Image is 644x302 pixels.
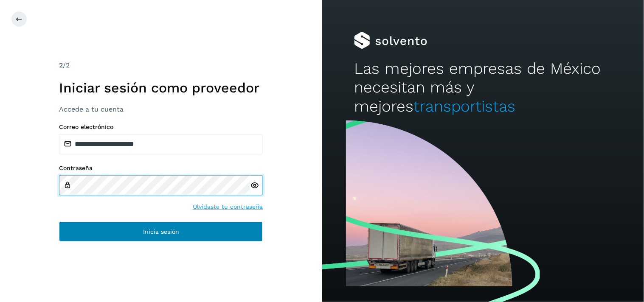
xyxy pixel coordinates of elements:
[354,59,612,116] h2: Las mejores empresas de México necesitan más y mejores
[59,60,263,70] div: /2
[193,202,263,211] a: Olvidaste tu contraseña
[59,123,263,131] label: Correo electrónico
[59,61,63,69] span: 2
[59,165,263,172] label: Contraseña
[143,229,179,235] span: Inicia sesión
[59,105,263,113] h3: Accede a tu cuenta
[59,221,263,242] button: Inicia sesión
[413,97,515,115] span: transportistas
[59,80,263,96] h1: Iniciar sesión como proveedor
